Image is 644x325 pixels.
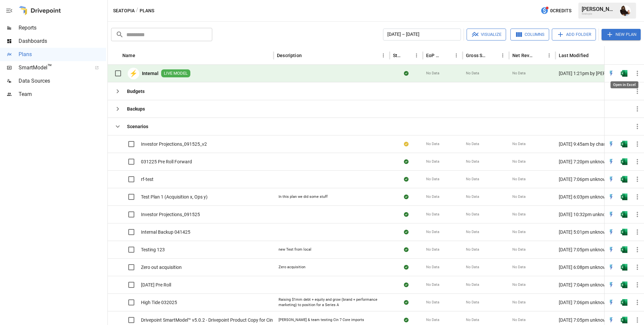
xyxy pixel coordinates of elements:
[621,282,627,288] img: excel-icon.76473adf.svg
[512,212,526,217] span: No Data
[555,188,638,205] div: [DATE] 6:03pm unknown
[512,317,526,323] span: No Data
[466,71,479,76] span: No Data
[404,282,409,288] div: Sync complete
[608,246,614,253] div: Open in Quick Edit
[621,158,627,165] div: Open in Excel
[404,194,409,200] div: Sync complete
[426,300,439,305] span: No Data
[582,6,616,12] div: [PERSON_NAME]
[621,317,627,323] img: excel-icon.76473adf.svg
[608,229,614,235] img: quick-edit-flash.b8aec18c.svg
[555,205,638,223] div: [DATE] 10:32pm unknown
[426,317,439,323] span: No Data
[452,51,461,60] button: EoP Cash column menu
[608,211,614,218] div: Open in Quick Edit
[379,51,388,60] button: Description column menu
[555,65,638,82] div: [DATE] 1:21pm by [PERSON_NAME]
[141,194,208,200] span: Test Plan 1 (Acquisition x, Ops y)
[426,194,439,200] span: No Data
[512,229,526,235] span: No Data
[545,51,554,60] button: Net Revenue column menu
[512,177,526,182] span: No Data
[279,247,311,252] div: new Test from local
[122,53,135,58] div: Name
[608,264,614,271] div: Open in Quick Edit
[621,246,627,253] img: excel-icon.76473adf.svg
[426,247,439,252] span: No Data
[466,317,479,323] span: No Data
[608,317,614,323] img: quick-edit-flash.b8aec18c.svg
[512,194,526,200] span: No Data
[127,123,148,130] b: Scenarios
[608,246,614,253] img: quick-edit-flash.b8aec18c.svg
[426,141,439,147] span: No Data
[113,7,135,15] button: Seatopia
[141,299,177,306] span: High Tide 032025
[141,211,200,218] span: Investor Projections_091525
[512,282,526,287] span: No Data
[608,317,614,323] div: Open in Quick Edit
[403,51,412,60] button: Sort
[498,51,507,60] button: Gross Sales column menu
[19,90,106,98] span: Team
[620,5,631,16] img: Ryan Dranginis
[404,141,409,147] div: Your plan has changes in Excel that are not reflected in the Drivepoint Data Warehouse, select "S...
[19,50,106,58] span: Plans
[426,177,439,182] span: No Data
[404,158,409,165] div: Sync complete
[466,282,479,287] span: No Data
[550,7,571,15] span: 0 Credits
[608,264,614,271] img: quick-edit-flash.b8aec18c.svg
[608,158,614,165] div: Open in Quick Edit
[621,194,627,200] div: Open in Excel
[512,265,526,270] span: No Data
[127,88,145,95] b: Budgets
[582,12,616,15] div: Seatopia
[621,158,627,165] img: excel-icon.76473adf.svg
[19,64,88,72] span: SmartModel
[608,194,614,200] img: quick-edit-flash.b8aec18c.svg
[555,276,638,293] div: [DATE] 7:04pm unknown
[404,211,409,218] div: Sync complete
[635,51,644,60] button: Sort
[621,317,627,323] div: Open in Excel
[621,176,627,183] img: excel-icon.76473adf.svg
[277,53,302,58] div: Description
[141,264,182,271] span: Zero out acquisition
[621,264,627,271] div: Open in Excel
[466,300,479,305] span: No Data
[512,141,526,147] span: No Data
[127,106,145,112] b: Backups
[136,7,138,15] div: /
[466,212,479,217] span: No Data
[426,159,439,164] span: No Data
[404,246,409,253] div: Sync complete
[589,51,599,60] button: Sort
[621,211,627,218] div: Open in Excel
[621,194,627,200] img: excel-icon.76473adf.svg
[141,176,154,183] span: rf-test
[302,51,312,60] button: Sort
[621,229,627,235] div: Open in Excel
[141,317,287,323] span: Drivepoint SmartModel™ v5.0.2 - Drivepoint Product Copy for Cin 7 Core
[466,141,479,147] span: No Data
[141,229,190,235] span: Internal Backup 041425
[621,141,627,147] div: Open in Excel
[466,265,479,270] span: No Data
[602,29,641,40] button: New Plan
[538,5,574,17] button: 0Credits
[608,141,614,147] img: quick-edit-flash.b8aec18c.svg
[466,53,488,58] div: Gross Sales
[404,264,409,271] div: Sync complete
[608,158,614,165] img: quick-edit-flash.b8aec18c.svg
[426,212,439,217] span: No Data
[466,229,479,235] span: No Data
[611,81,638,88] div: Open in Excel
[466,177,479,182] span: No Data
[279,194,328,200] div: In this plan we did some stuff
[621,246,627,253] div: Open in Excel
[466,194,479,200] span: No Data
[404,299,409,306] div: Sync complete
